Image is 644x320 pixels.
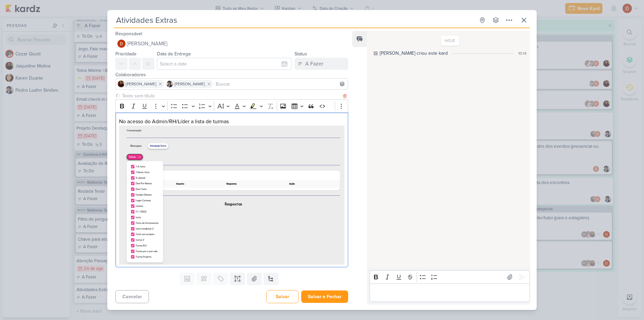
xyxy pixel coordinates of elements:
[119,118,344,267] p: No acesso do Admin/RH/Líder a lista de turmas
[518,50,527,56] div: 10:14
[115,71,348,78] div: Colaboradores
[380,50,448,57] div: [PERSON_NAME] criou este kard
[157,58,292,70] input: Select a date
[115,99,348,112] div: Editor toolbar
[127,40,167,48] span: [PERSON_NAME]
[115,31,142,37] label: Responsável
[370,270,530,283] div: Editor toolbar
[301,290,348,303] button: Salvar e Fechar
[370,283,530,302] div: Editor editing area: main
[117,40,125,48] img: Davi Elias Teixeira
[166,81,173,87] img: Pedro Luahn Simões
[118,81,124,87] img: Jaqueline Molina
[294,58,348,70] button: A Fazer
[114,14,475,26] input: Kard Sem Título
[115,51,137,57] label: Prioridade
[126,81,156,87] span: [PERSON_NAME]
[294,51,307,57] label: Status
[305,60,323,68] div: A Fazer
[266,290,299,303] button: Salvar
[121,92,341,99] input: Texto sem título
[214,80,346,88] input: Buscar
[115,112,348,267] div: Editor editing area: main
[119,126,344,264] img: 57XstEAAAAGSURBVAMAXgasSOOIVQoAAAAASUVORK5CYII=
[115,290,149,303] button: Cancelar
[157,51,191,57] label: Data de Entrega
[174,81,205,87] span: [PERSON_NAME]
[115,38,348,50] button: [PERSON_NAME]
